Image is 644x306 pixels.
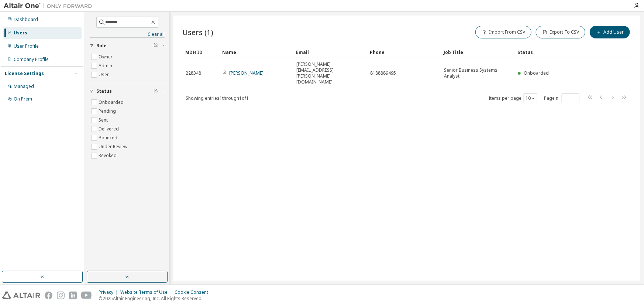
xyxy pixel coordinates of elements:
label: Owner [99,52,114,61]
button: Import From CSV [475,26,531,38]
span: Clear filter [154,43,158,49]
div: Status [517,46,593,58]
button: Export To CSV [536,26,585,38]
label: User [99,70,110,79]
div: On Prem [14,96,32,102]
span: 8188889495 [370,70,396,76]
div: Privacy [99,289,120,295]
img: instagram.svg [57,292,65,299]
img: youtube.svg [81,292,92,299]
span: Page n. [544,93,579,103]
label: Pending [99,107,117,116]
div: MDH ID [185,46,216,58]
div: License Settings [5,71,44,76]
a: Clear all [90,31,165,37]
div: Website Terms of Use [120,289,175,295]
span: Onboarded [524,70,549,76]
div: Dashboard [14,17,38,23]
label: Delivered [99,125,120,133]
span: 228348 [186,70,201,76]
label: Onboarded [99,98,125,107]
span: Status [96,88,112,94]
label: Under Review [99,142,129,151]
div: Cookie Consent [175,289,213,295]
button: 10 [526,95,535,101]
img: Altair One [4,2,96,10]
button: Status [90,83,165,99]
a: [PERSON_NAME] [229,70,264,76]
div: Company Profile [14,57,49,62]
div: Job Title [444,46,512,58]
div: User Profile [14,43,39,49]
div: Phone [370,46,438,58]
label: Bounced [99,133,119,142]
label: Revoked [99,151,118,160]
p: © 2025 Altair Engineering, Inc. All Rights Reserved. [99,295,213,302]
div: Users [14,30,27,36]
span: Showing entries 1 through 1 of 1 [186,95,249,101]
label: Admin [99,61,114,70]
img: facebook.svg [45,292,52,299]
span: Items per page [489,93,537,103]
button: Add User [590,26,630,38]
span: [PERSON_NAME][EMAIL_ADDRESS][PERSON_NAME][DOMAIN_NAME] [296,61,364,85]
div: Name [222,46,290,58]
span: Role [96,43,107,49]
span: Users (1) [182,27,213,37]
span: Senior Business Systems Analyst [444,67,511,79]
label: Sent [99,116,109,125]
div: Email [296,46,364,58]
img: altair_logo.svg [2,292,40,299]
div: Managed [14,84,34,89]
button: Role [90,38,165,54]
span: Clear filter [154,88,158,94]
img: linkedin.svg [69,292,77,299]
